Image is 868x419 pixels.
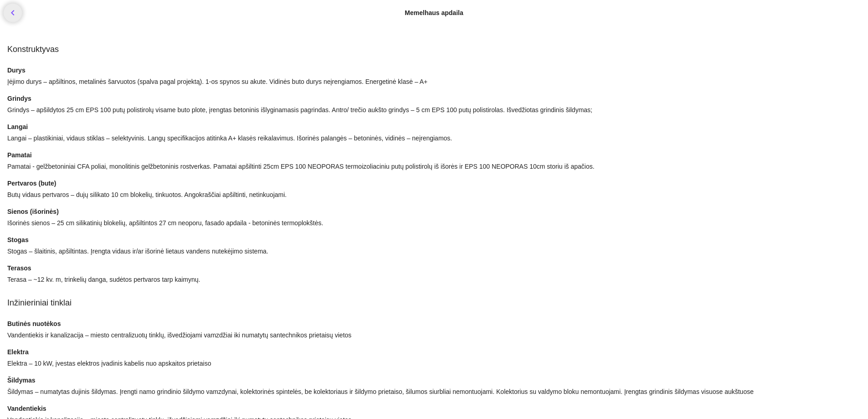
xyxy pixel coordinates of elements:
[4,4,22,22] a: chevron_left
[7,122,861,132] div: Langai
[7,347,861,357] div: Elektra
[7,319,861,329] div: Butinės nuotėkos
[7,292,861,314] h2: Inžinieriniai tinklai
[7,105,861,115] div: Grindys – apšildytos 25 cm EPS 100 putų polistirolų visame buto plote, įrengtas betoninis išlygin...
[7,235,861,245] div: Stogas
[7,275,861,285] div: Terasa – ~12 kv. m, trinkelių danga, sudėtos pertvaros tarp kaimynų.
[7,247,861,256] div: Stogas – šlaitinis, apšiltintas. Įrengta vidaus ir/ar išorinė lietaus vandens nutekėjimo sistema.
[7,94,861,103] div: Grindys
[7,134,861,143] div: Langai – plastikiniai, vidaus stiklas – selektyvinis. Langų specifikacijos atitinka A+ klasės rei...
[7,376,861,385] div: Šildymas
[7,404,861,414] div: Vandentiekis
[7,38,861,60] h2: Konstruktyvas
[7,264,861,273] div: Terasos
[7,207,861,217] div: Sienos (išorinės)
[7,77,861,87] div: Įėjimo durys – apšiltinos, metalinės šarvuotos (spalva pagal projektą). 1-os spynos su akute. Vid...
[7,331,861,340] div: Vandentiekis ir kanalizacija – miesto centralizuotų tinklų, išvedžiojami vamzdžiai iki numatytų s...
[7,218,861,228] div: Išorinės sienos – 25 cm silikatinių blokelių, apšiltintos 27 cm neoporu, fasado apdaila - betonin...
[7,190,861,200] div: Butų vidaus pertvaros – dujų silikato 10 cm blokelių, tinkuotos. Angokraščiai apšiltinti, netinku...
[405,8,463,17] div: Memelhaus apdaila
[7,150,861,160] div: Pamatai
[7,359,861,368] div: Elektra – 10 kW, įvestas elektros įvadinis kabelis nuo apskaitos prietaiso
[7,179,861,188] div: Pertvaros (bute)
[7,66,861,75] div: Durys
[7,387,861,397] div: Šildymas – numatytas dujinis šildymas. Įrengti namo grindinio šildymo vamzdynai, kolektorinės spi...
[7,7,18,18] i: chevron_left
[7,162,861,171] div: Pamatai - gelžbetoniniai CFA poliai, monolitinis gelžbetoninis rostverkas. Pamatai apšiltinti 25c...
